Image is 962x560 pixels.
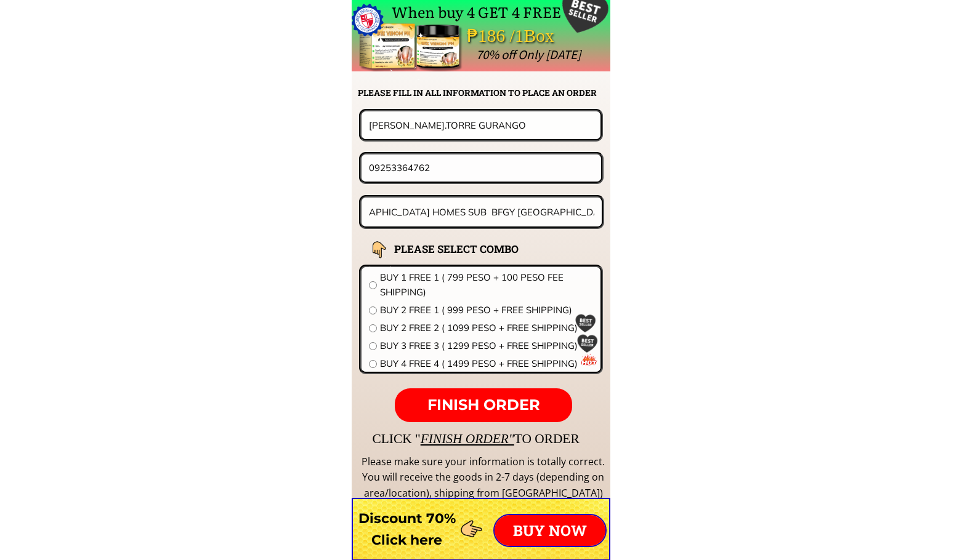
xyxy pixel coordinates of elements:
[366,111,596,138] input: Your name
[467,22,589,50] div: ₱186 /1Box
[352,508,462,551] h3: Discount 70% Click here
[366,198,597,226] input: Address
[394,241,549,257] h2: PLEASE SELECT COMBO
[380,356,593,371] span: BUY 4 FREE 4 ( 1499 PESO + FREE SHIPPING)
[380,338,593,353] span: BUY 3 FREE 3 ( 1299 PESO + FREE SHIPPING)
[380,321,593,335] span: BUY 2 FREE 2 ( 1099 PESO + FREE SHIPPING)
[476,44,856,65] div: 70% off Only [DATE]
[360,454,607,502] div: Please make sure your information is totally correct. You will receive the goods in 2-7 days (dep...
[380,270,593,300] span: BUY 1 FREE 1 ( 799 PESO + 100 PESO FEE SHIPPING)
[373,428,939,449] div: CLICK " TO ORDER
[495,515,605,546] p: BUY NOW
[427,396,540,414] span: FINISH ORDER
[366,154,597,181] input: Phone number
[380,303,593,318] span: BUY 2 FREE 1 ( 999 PESO + FREE SHIPPING)
[421,431,514,446] span: FINISH ORDER"
[358,86,609,100] h2: PLEASE FILL IN ALL INFORMATION TO PLACE AN ORDER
